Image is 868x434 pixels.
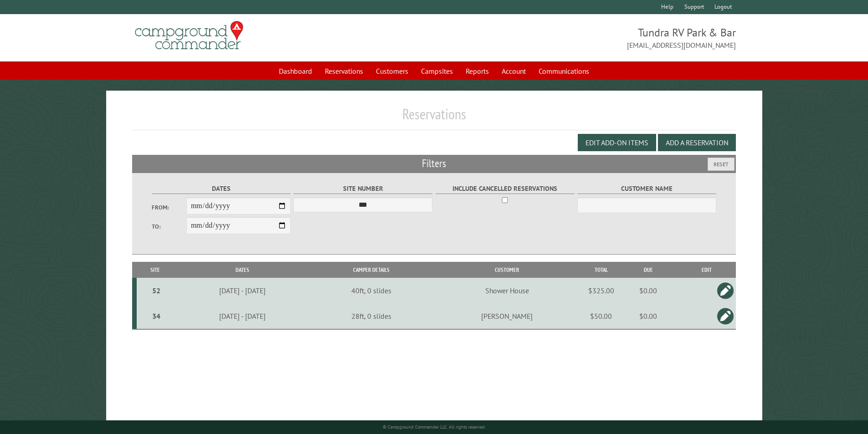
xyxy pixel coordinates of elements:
[175,311,310,321] div: [DATE] - [DATE]
[311,278,431,303] td: 40ft, 0 slides
[174,262,311,278] th: Dates
[383,424,486,430] small: © Campground Commander LLC. All rights reserved.
[152,203,186,212] label: From:
[311,262,431,278] th: Camper Details
[577,184,716,194] label: Customer Name
[431,278,583,303] td: Shower House
[460,62,494,80] a: Reports
[273,62,318,80] a: Dashboard
[152,184,291,194] label: Dates
[583,303,619,329] td: $50.00
[619,303,677,329] td: $0.00
[434,25,736,51] span: Tundra RV Park & Bar [EMAIL_ADDRESS][DOMAIN_NAME]
[293,184,432,194] label: Site Number
[140,286,172,295] div: 52
[431,303,583,329] td: [PERSON_NAME]
[140,311,172,321] div: 34
[619,278,677,303] td: $0.00
[175,286,310,295] div: [DATE] - [DATE]
[132,105,736,130] h1: Reservations
[319,62,369,80] a: Reservations
[431,262,583,278] th: Customer
[496,62,531,80] a: Account
[436,184,575,194] label: Include Cancelled Reservations
[658,134,736,151] button: Add a Reservation
[533,62,595,80] a: Communications
[619,262,677,278] th: Due
[370,62,414,80] a: Customers
[677,262,736,278] th: Edit
[132,18,246,53] img: Campground Commander
[132,155,736,172] h2: Filters
[152,222,186,231] label: To:
[708,158,734,171] button: Reset
[311,303,431,329] td: 28ft, 0 slides
[416,62,458,80] a: Campsites
[137,262,174,278] th: Site
[583,262,619,278] th: Total
[578,134,656,151] button: Edit Add-on Items
[583,278,619,303] td: $325.00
